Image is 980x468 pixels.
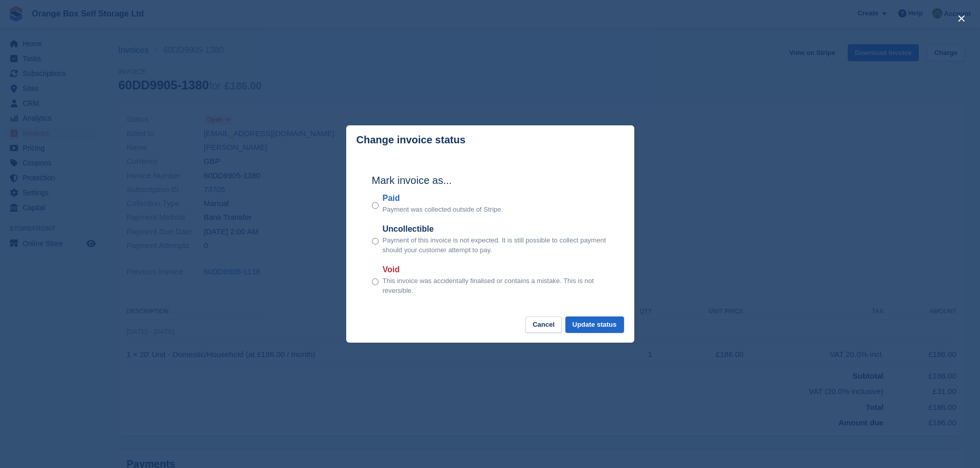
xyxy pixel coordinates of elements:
[372,173,609,188] h2: Mark invoice as...
[383,235,609,255] p: Payment of this invoice is not expected. It is still possible to collect payment should your cust...
[383,264,609,276] label: Void
[525,316,562,333] button: Cancel
[357,134,466,146] p: Change invoice status
[383,204,503,215] p: Payment was collected outside of Stripe.
[383,223,609,235] label: Uncollectible
[383,192,503,204] label: Paid
[383,276,609,296] p: This invoice was accidentally finalised or contains a mistake. This is not reversible.
[953,10,970,27] button: close
[565,316,624,333] button: Update status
